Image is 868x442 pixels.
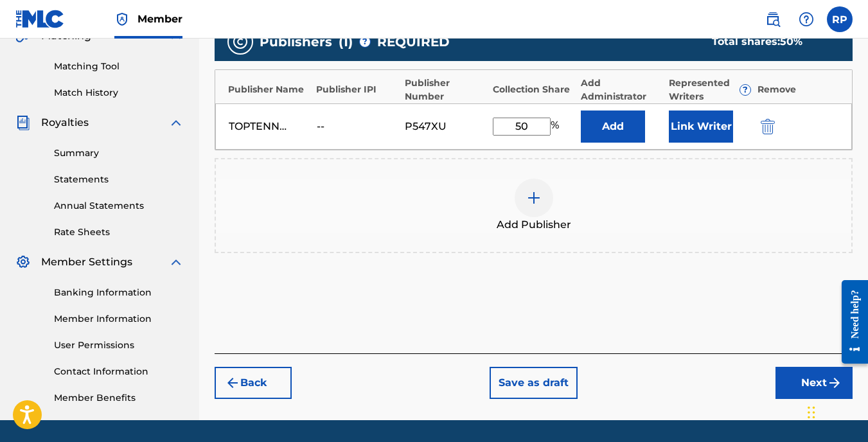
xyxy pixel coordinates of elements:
div: Total shares: [712,34,827,49]
span: ? [740,85,750,95]
button: Next [775,367,853,399]
button: Link Writer [669,110,733,143]
div: Represented Writers [669,76,750,103]
div: Add Administrator [581,76,662,103]
a: Public Search [760,6,786,32]
div: Collection Share [493,83,574,96]
span: ( 1 ) [339,32,353,51]
img: expand [168,115,184,130]
img: Member Settings [15,254,31,270]
img: expand [168,254,184,270]
a: Banking Information [54,286,184,299]
a: Annual Statements [54,199,184,213]
img: help [799,12,814,27]
a: Statements [54,173,184,186]
a: Contact Information [54,365,184,378]
div: Publisher IPI [316,83,398,96]
img: 12a2ab48e56ec057fbd8.svg [761,119,775,134]
span: 50 % [780,35,802,48]
div: Publisher Number [405,76,486,103]
span: Add Publisher [497,217,571,233]
img: publishers [233,34,248,49]
a: Member Benefits [54,391,184,405]
img: Top Rightsholder [114,12,130,27]
a: Rate Sheets [54,225,184,239]
iframe: Chat Widget [804,380,868,442]
button: Save as draft [490,367,578,399]
span: Member Settings [41,254,132,270]
a: Member Information [54,312,184,326]
span: % [551,118,562,136]
span: ? [360,37,370,47]
span: Member [137,12,182,26]
button: Add [581,110,645,143]
a: Matching Tool [54,60,184,73]
img: search [765,12,781,27]
img: f7272a7cc735f4ea7f67.svg [827,375,842,391]
span: REQUIRED [377,32,450,51]
span: Royalties [41,115,89,130]
div: Remove [757,83,839,96]
img: add [526,190,542,206]
a: User Permissions [54,339,184,352]
iframe: Resource Center [832,270,868,374]
div: Help [793,6,819,32]
div: User Menu [827,6,853,32]
div: Publisher Name [228,83,310,96]
a: Summary [54,146,184,160]
img: Royalties [15,115,31,130]
img: 7ee5dd4eb1f8a8e3ef2f.svg [225,375,240,391]
span: Publishers [260,32,332,51]
a: Match History [54,86,184,100]
div: Drag [808,393,815,432]
img: MLC Logo [15,10,65,28]
button: Back [215,367,292,399]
